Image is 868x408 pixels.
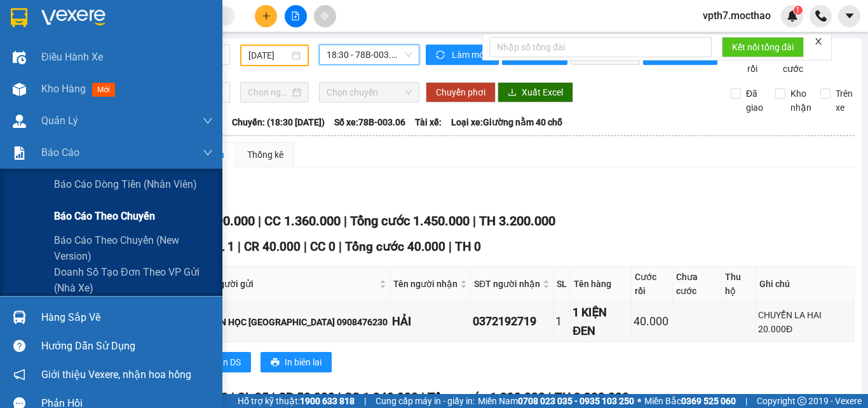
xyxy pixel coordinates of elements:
[13,311,26,324] img: warehouse-icon
[320,11,329,20] span: aim
[285,5,307,27] button: file-add
[471,302,553,342] td: 0372192719
[248,85,290,99] input: Chọn ngày
[478,394,634,408] span: Miền Nam
[278,390,335,405] span: CR 50.000
[41,83,86,95] span: Kho hàng
[41,367,191,383] span: Giới thiệu Vexere, nhận hoa hồng
[54,176,197,192] span: Báo cáo dòng tiền (nhân viên)
[338,390,341,405] span: |
[436,50,447,60] span: sync
[548,390,552,405] span: |
[732,40,794,54] span: Kết nối tổng đài
[238,390,269,405] span: SL 25
[508,88,517,98] span: download
[415,115,442,129] span: Tài xế:
[637,398,641,404] span: ⚪️
[451,115,562,129] span: Loại xe: Giường nằm 40 chỗ
[232,115,325,129] span: Chuyến: (18:30 [DATE])
[745,394,747,408] span: |
[272,390,275,405] span: |
[350,213,470,229] span: Tổng cước 1.450.000
[54,208,155,224] span: Báo cáo theo chuyến
[13,369,25,381] span: notification
[41,113,78,129] span: Quản Lý
[345,239,445,254] span: Tổng cước 40.000
[212,315,388,329] div: TIN HỌC [GEOGRAPHIC_DATA] 0908476230
[741,87,768,115] span: Đã giao
[452,48,489,62] span: Làm mới
[238,239,241,254] span: |
[203,116,213,126] span: down
[473,213,476,229] span: |
[244,239,301,254] span: CR 40.000
[449,239,452,254] span: |
[455,239,481,254] span: TH 0
[794,6,803,15] sup: 1
[92,83,115,97] span: mới
[787,10,798,22] img: icon-new-feature
[555,390,629,405] span: TH 3.200.000
[264,213,341,229] span: CC 1.360.000
[300,396,355,406] strong: 1900 633 818
[573,304,629,340] div: 1 KIỆN ĐEN
[344,390,418,405] span: CC 1.240.000
[13,83,26,96] img: warehouse-icon
[518,396,634,406] strong: 0708 023 035 - 0935 103 250
[831,87,858,115] span: Trên xe
[291,11,300,20] span: file-add
[54,232,213,264] span: Báo cáo theo chuyến (new version)
[392,313,468,330] div: HẢI
[339,239,342,254] span: |
[261,352,332,372] button: printerIn biên lai
[41,337,213,356] div: Hướng dẫn sử dụng
[376,394,475,408] span: Cung cấp máy in - giấy in:
[796,6,800,15] span: 1
[334,115,405,129] span: Số xe: 78B-003.06
[203,148,213,158] span: down
[255,5,277,27] button: plus
[41,49,103,65] span: Điều hành xe
[13,340,25,352] span: question-circle
[758,308,852,336] div: CHUYỂN LA HAI 20.000Đ
[327,83,412,102] span: Chọn chuyến
[344,213,347,229] span: |
[797,397,806,405] span: copyright
[314,5,336,27] button: aim
[41,308,213,327] div: Hàng sắp về
[553,267,571,302] th: SL
[271,358,280,368] span: printer
[196,352,251,372] button: printerIn DS
[474,277,540,291] span: SĐT người nhận
[838,5,860,27] button: caret-down
[426,45,499,65] button: syncLàm mới
[722,267,756,302] th: Thu hộ
[247,148,283,162] div: Thống kê
[681,396,736,406] strong: 0369 525 060
[756,267,855,302] th: Ghi chú
[673,267,722,302] th: Chưa cước
[285,355,322,369] span: In biên lai
[41,144,79,160] span: Báo cáo
[555,313,568,330] div: 1
[473,313,551,330] div: 0372192719
[426,82,496,102] button: Chuyển phơi
[262,11,271,20] span: plus
[421,390,424,405] span: |
[693,8,781,24] span: vpth7.mocthao
[489,37,712,57] input: Nhập số tổng đài
[844,10,855,22] span: caret-down
[364,394,366,408] span: |
[522,85,563,99] span: Xuất Excel
[231,390,234,405] span: |
[258,213,261,229] span: |
[327,45,412,64] span: 18:30 - 78B-003.06
[304,239,307,254] span: |
[13,51,26,64] img: warehouse-icon
[393,277,458,291] span: Tên người nhận
[571,267,632,302] th: Tên hàng
[814,37,823,46] span: close
[196,213,255,229] span: CR 90.000
[187,390,228,405] span: Đơn 18
[54,264,213,296] span: Doanh số tạo đơn theo VP gửi (nhà xe)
